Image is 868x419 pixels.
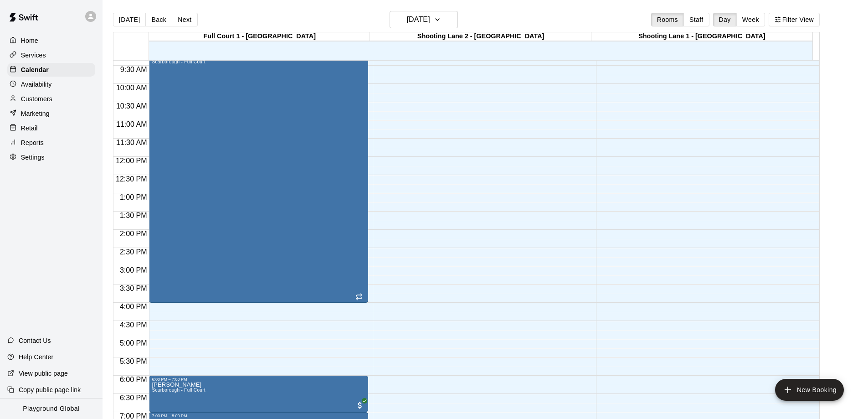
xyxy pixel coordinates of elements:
[118,266,149,274] span: 3:00 PM
[7,48,95,62] a: Services
[118,339,149,347] span: 5:00 PM
[118,376,149,383] span: 6:00 PM
[19,369,68,378] p: View public page
[114,139,149,146] span: 11:30 AM
[23,404,80,414] p: Playground Global
[21,153,45,162] p: Settings
[21,138,44,147] p: Reports
[21,36,38,45] p: Home
[149,32,370,41] div: Full Court 1 - [GEOGRAPHIC_DATA]
[118,212,149,219] span: 1:30 PM
[19,336,51,345] p: Contact Us
[390,11,458,28] button: [DATE]
[7,136,95,150] a: Reports
[172,13,197,26] button: Next
[21,51,46,60] p: Services
[355,293,363,300] span: Recurring event
[114,102,149,110] span: 10:30 AM
[118,394,149,402] span: 6:30 PM
[118,321,149,329] span: 4:30 PM
[7,34,95,47] a: Home
[152,59,205,64] span: Scarborough - Full Court
[118,66,149,73] span: 9:30 AM
[355,401,365,410] span: All customers have paid
[21,65,49,74] p: Calendar
[149,376,368,412] div: 6:00 PM – 7:00 PM: Jumol Mullings
[118,248,149,256] span: 2:30 PM
[114,120,149,128] span: 11:00 AM
[769,13,820,26] button: Filter View
[736,13,765,26] button: Week
[7,121,95,135] a: Retail
[113,157,149,165] span: 12:00 PM
[152,414,365,418] div: 7:00 PM – 8:00 PM
[113,175,149,183] span: 12:30 PM
[145,13,172,26] button: Back
[775,379,844,401] button: add
[7,78,95,91] a: Availability
[713,13,737,26] button: Day
[407,13,430,26] h6: [DATE]
[7,150,95,164] a: Settings
[118,357,149,365] span: 5:30 PM
[19,385,81,394] p: Copy public page link
[7,63,95,77] a: Calendar
[118,303,149,310] span: 4:00 PM
[21,109,50,118] p: Marketing
[7,107,95,120] a: Marketing
[113,13,146,26] button: [DATE]
[21,124,38,133] p: Retail
[683,13,709,26] button: Staff
[118,285,149,292] span: 3:30 PM
[118,193,149,201] span: 1:00 PM
[21,94,52,103] p: Customers
[21,80,52,89] p: Availability
[152,377,365,382] div: 6:00 PM – 7:00 PM
[114,84,149,92] span: 10:00 AM
[651,13,684,26] button: Rooms
[19,352,53,362] p: Help Center
[149,47,368,303] div: 9:00 AM – 4:00 PM: Nike Camps - Mark Guiam
[591,32,812,41] div: Shooting Lane 1 - [GEOGRAPHIC_DATA]
[118,230,149,238] span: 2:00 PM
[152,388,205,393] span: Scarborough - Full Court
[370,32,591,41] div: Shooting Lane 2 - [GEOGRAPHIC_DATA]
[7,92,95,106] a: Customers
